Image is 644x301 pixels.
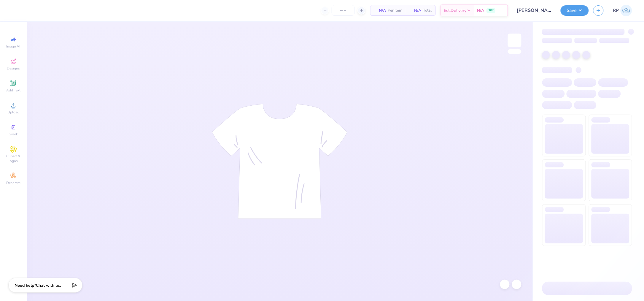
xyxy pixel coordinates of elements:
span: Decorate [6,180,20,185]
span: Add Text [6,88,20,93]
span: Greek [9,132,18,137]
input: – – [332,5,355,16]
span: Per Item [388,7,402,14]
img: tee-skeleton.svg [212,104,348,219]
a: RP [613,5,632,16]
span: Total [423,7,432,14]
span: N/A [409,7,421,14]
input: Untitled Design [513,4,556,16]
span: RP [613,7,619,14]
strong: Need help? [15,283,36,288]
span: Chat with us. [36,283,61,288]
span: Est. Delivery [444,7,467,14]
button: Save [561,5,589,16]
span: Image AI [7,44,20,49]
span: Clipart & logos [3,154,24,163]
span: N/A [374,7,386,14]
span: Upload [7,110,19,115]
img: Rose Pineda [621,5,632,16]
span: N/A [477,7,484,14]
span: Designs [7,66,20,71]
span: FREE [488,8,494,12]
